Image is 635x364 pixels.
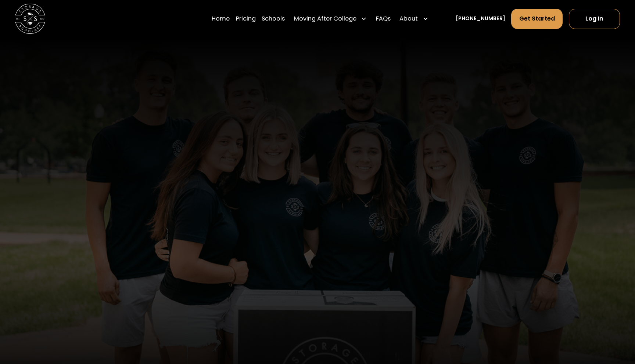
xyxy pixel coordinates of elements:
a: FAQs [376,8,391,29]
a: Home [212,8,230,29]
a: Get Started [511,9,563,29]
img: Storage Scholars main logo [15,4,45,34]
div: About [397,8,431,29]
a: Pricing [236,8,256,29]
div: Moving After College [294,14,356,23]
div: Moving After College [291,8,370,29]
a: [PHONE_NUMBER] [456,15,505,23]
div: About [399,14,418,23]
a: Schools [262,8,285,29]
a: Log In [569,9,620,29]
